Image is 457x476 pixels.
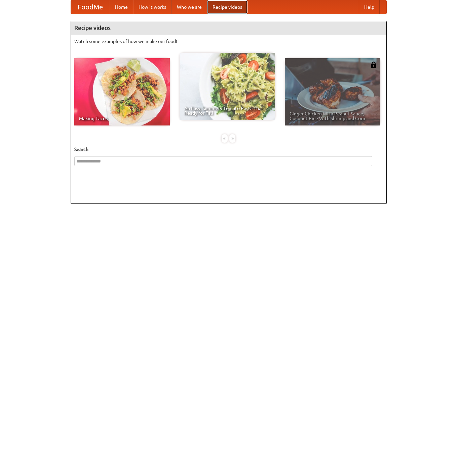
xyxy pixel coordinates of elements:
a: An Easy, Summery Tomato Pasta That's Ready for Fall [180,53,275,120]
a: Making Tacos [74,58,170,125]
a: Who we are [172,0,207,14]
a: Home [110,0,133,14]
a: Recipe videos [207,0,247,14]
div: « [222,134,228,143]
h4: Recipe videos [71,21,386,35]
a: How it works [133,0,172,14]
a: FoodMe [71,0,110,14]
a: Help [359,0,380,14]
div: » [229,134,235,143]
p: Watch some examples of how we make our food! [74,38,383,45]
span: Making Tacos [79,116,165,121]
img: 483408.png [370,62,377,68]
span: An Easy, Summery Tomato Pasta That's Ready for Fall [184,106,270,115]
h5: Search [74,146,383,153]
